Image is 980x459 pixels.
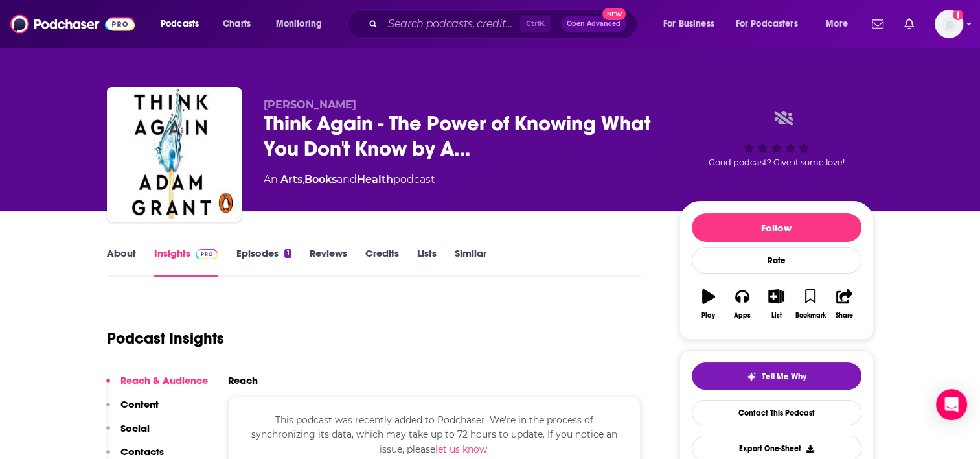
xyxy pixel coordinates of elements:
[602,8,626,20] span: New
[725,281,759,327] button: Apps
[161,15,199,33] span: Podcasts
[736,15,798,33] span: For Podcasters
[836,312,853,320] div: Share
[795,312,825,320] div: Bookmark
[107,247,136,277] a: About
[383,14,520,34] input: Search podcasts, credits, & more...
[953,10,963,20] svg: Add a profile image
[120,445,164,458] p: Contacts
[228,374,258,386] h2: Reach
[359,9,650,39] div: Search podcasts, credits, & more...
[120,422,150,434] p: Social
[106,422,150,446] button: Social
[223,15,251,33] span: Charts
[304,173,337,185] a: Books
[701,312,715,320] div: Play
[310,247,347,277] a: Reviews
[284,249,291,258] div: 1
[817,14,864,34] button: open menu
[120,398,159,410] p: Content
[251,414,617,455] span: This podcast was recently added to Podchaser. We're in the process of synchronizing its data, whi...
[793,281,827,327] button: Bookmark
[236,247,291,277] a: Episodes1
[357,173,393,185] a: Health
[106,374,208,398] button: Reach & Audience
[692,213,861,242] button: Follow
[935,10,963,38] button: Show profile menu
[746,371,757,382] img: tell me why sparkle
[692,362,861,390] button: tell me why sparkleTell Me Why
[337,173,357,185] span: and
[302,173,304,185] span: ,
[120,374,208,386] p: Reach & Audience
[561,16,626,32] button: Open AdvancedNew
[435,442,489,456] button: let us know.
[654,14,731,34] button: open menu
[365,247,399,277] a: Credits
[276,15,322,33] span: Monitoring
[935,10,963,38] span: Logged in as carisahays
[936,389,967,420] div: Open Intercom Messenger
[935,10,963,38] img: User Profile
[264,172,435,187] div: An podcast
[107,329,224,348] h1: Podcast Insights
[826,15,848,33] span: More
[727,14,817,34] button: open menu
[520,16,551,32] span: Ctrl K
[567,21,621,27] span: Open Advanced
[679,99,874,179] div: Good podcast? Give it some love!
[214,14,258,34] a: Charts
[267,14,339,34] button: open menu
[152,14,216,34] button: open menu
[867,13,889,35] a: Show notifications dropdown
[280,173,302,185] a: Arts
[692,281,725,327] button: Play
[899,13,919,35] a: Show notifications dropdown
[109,89,239,219] img: Think Again - The Power of Knowing What You Don't Know by Adam Grant, Book Summary, Podcast, English
[709,158,845,167] span: Good podcast? Give it some love!
[455,247,486,277] a: Similar
[417,247,437,277] a: Lists
[663,15,714,33] span: For Business
[759,281,793,327] button: List
[692,247,861,274] div: Rate
[106,398,159,422] button: Content
[827,281,861,327] button: Share
[196,249,218,259] img: Podchaser Pro
[264,99,356,111] span: [PERSON_NAME]
[762,371,806,382] span: Tell Me Why
[692,400,861,425] a: Contact This Podcast
[10,12,135,36] img: Podchaser - Follow, Share and Rate Podcasts
[771,312,782,320] div: List
[154,247,218,277] a: InsightsPodchaser Pro
[734,312,751,320] div: Apps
